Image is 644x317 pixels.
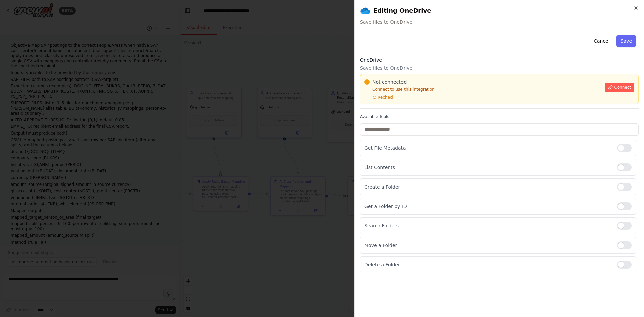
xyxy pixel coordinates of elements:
[378,95,394,100] span: Recheck
[364,183,611,190] p: Create a Folder
[616,35,636,47] button: Save
[360,114,639,119] label: Available Tools
[364,95,394,100] button: Recheck
[364,222,611,229] p: Search Folders
[360,57,639,63] h3: OneDrive
[372,78,407,85] span: Not connected
[605,83,634,92] button: Connect
[364,87,601,92] p: Connect to use this integration
[590,35,613,47] button: Cancel
[360,19,639,25] span: Save files to OneDrive
[360,5,639,16] h2: Editing OneDrive
[364,145,611,151] p: Get File Metadata
[360,65,639,71] p: Save files to OneDrive
[364,203,611,210] p: Get a Folder by ID
[614,85,631,90] span: Connect
[364,164,611,171] p: List Contents
[364,261,611,268] p: Delete a Folder
[364,242,611,249] p: Move a Folder
[360,5,371,16] img: OneDrive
